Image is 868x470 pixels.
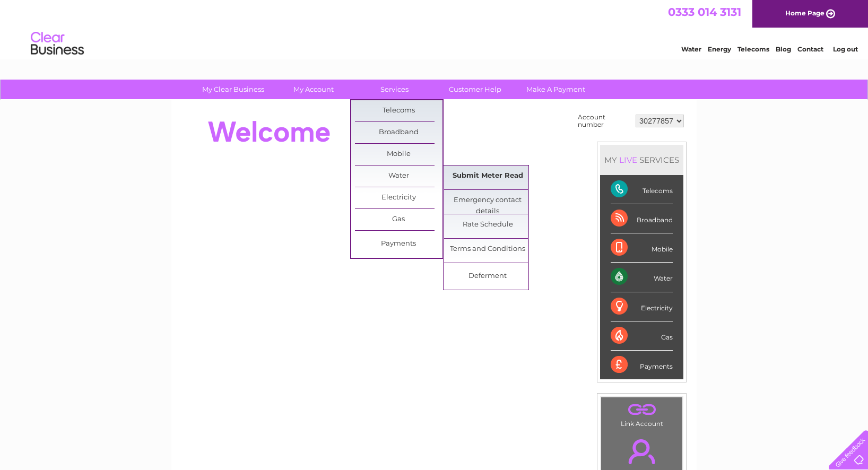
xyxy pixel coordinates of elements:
a: Telecoms [355,100,442,121]
a: Contact [797,45,823,53]
a: Gas [355,209,442,230]
a: Emergency contact details [444,190,532,211]
a: 0333 014 3131 [668,5,741,19]
div: Water [611,263,673,292]
a: Deferment [444,266,532,287]
div: Gas [611,321,673,351]
a: Broadband [355,122,442,143]
div: Mobile [611,233,673,263]
div: LIVE [617,155,639,165]
a: Payments [355,233,442,255]
a: Submit Meter Read [444,166,532,187]
a: Water [355,166,442,187]
a: Water [681,45,701,53]
a: . [604,433,680,470]
a: Electricity [355,187,442,208]
a: Mobile [355,144,442,165]
a: My Account [270,80,358,99]
div: Payments [611,351,673,379]
div: Telecoms [611,175,673,204]
div: Broadband [611,204,673,233]
div: Electricity [611,292,673,321]
a: Energy [708,45,731,53]
a: Services [351,80,438,99]
a: Telecoms [737,45,769,53]
a: My Clear Business [189,80,277,99]
a: Terms and Conditions [444,239,532,260]
a: Log out [833,45,858,53]
a: Blog [776,45,791,53]
a: Make A Payment [512,80,600,99]
img: logo.png [30,28,84,60]
a: Rate Schedule [444,214,532,236]
td: Account number [575,111,633,131]
a: . [604,400,680,419]
div: Clear Business is a trading name of Verastar Limited (registered in [GEOGRAPHIC_DATA] No. 3667643... [184,6,685,51]
div: MY SERVICES [600,145,683,175]
td: Link Account [601,397,683,430]
a: Customer Help [431,80,519,99]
